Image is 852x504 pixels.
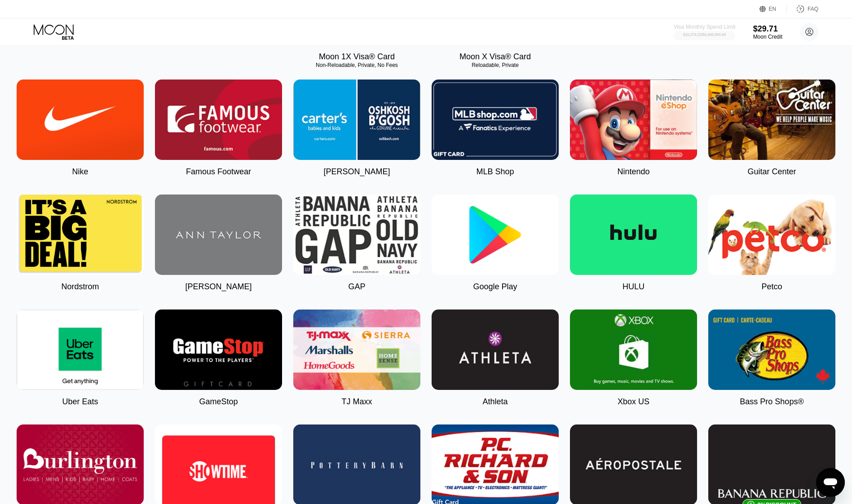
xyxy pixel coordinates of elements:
[808,6,818,12] div: FAQ
[753,24,782,40] div: $29.71Moon Credit
[787,4,818,13] div: FAQ
[432,62,559,68] div: Reloadable, Private
[341,397,372,407] div: TJ Maxx
[618,397,649,407] div: Xbox US
[759,4,787,13] div: EN
[816,468,845,497] iframe: Button to launch messaging window
[186,167,251,177] div: Famous Footwear
[753,24,782,34] div: $29.71
[761,282,782,292] div: Petco
[622,282,645,292] div: HULU
[482,397,508,407] div: Athleta
[199,397,238,407] div: GameStop
[674,24,736,30] div: Visa Monthly Spend Limit
[72,167,88,177] div: Nike
[323,167,390,177] div: [PERSON_NAME]
[61,282,99,292] div: Nordstrom
[185,282,252,292] div: [PERSON_NAME]
[473,282,517,292] div: Google Play
[319,52,395,62] div: Moon 1X Visa® Card
[753,34,782,40] div: Moon Credit
[674,24,735,40] div: Visa Monthly Spend Limit$10,379.23/$4,000,000.00
[293,62,420,68] div: Non-Reloadable, Private, No Fees
[348,282,365,292] div: GAP
[683,33,726,37] div: $10,379.23 / $4,000,000.00
[747,167,796,177] div: Guitar Center
[62,397,98,407] div: Uber Eats
[459,52,531,62] div: Moon X Visa® Card
[617,167,649,177] div: Nintendo
[769,6,777,12] div: EN
[476,167,514,177] div: MLB Shop
[740,397,803,407] div: Bass Pro Shops®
